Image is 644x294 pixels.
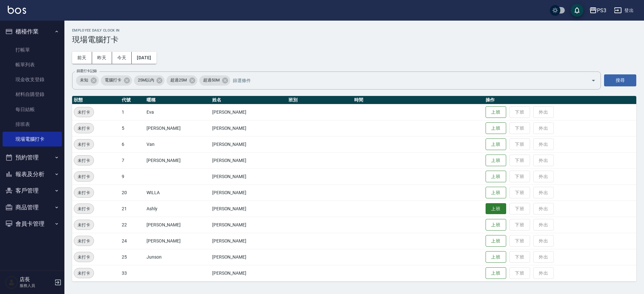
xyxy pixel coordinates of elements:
[211,104,287,120] td: [PERSON_NAME]
[120,249,145,265] td: 25
[211,120,287,136] td: [PERSON_NAME]
[74,205,94,212] span: 未打卡
[3,199,62,216] button: 商品管理
[486,106,506,118] button: 上班
[20,283,52,289] p: 服務人員
[3,23,62,40] button: 櫃檯作業
[72,28,636,33] h2: Employee Daily Clock In
[120,96,145,104] th: 代號
[120,152,145,168] td: 7
[3,102,62,117] a: 每日結帳
[211,265,287,281] td: [PERSON_NAME]
[74,141,94,148] span: 未打卡
[486,155,506,166] button: 上班
[74,173,94,180] span: 未打卡
[231,75,580,86] input: 篩選條件
[166,77,191,83] span: 超過25M
[120,168,145,185] td: 9
[486,219,506,231] button: 上班
[76,77,92,83] span: 未知
[5,276,18,289] img: Person
[287,96,353,104] th: 班別
[120,136,145,152] td: 6
[486,171,506,183] button: 上班
[72,35,636,44] h3: 現場電腦打卡
[145,185,211,201] td: WILLA
[120,120,145,136] td: 5
[597,6,606,14] div: PS3
[101,77,125,83] span: 電腦打卡
[120,104,145,120] td: 1
[145,136,211,152] td: Van
[3,182,62,199] button: 客戶管理
[145,120,211,136] td: [PERSON_NAME]
[486,187,506,199] button: 上班
[145,96,211,104] th: 暱稱
[3,57,62,72] a: 帳單列表
[8,6,26,14] img: Logo
[3,72,62,87] a: 現金收支登錄
[211,96,287,104] th: 姓名
[145,249,211,265] td: Junson
[3,87,62,102] a: 材料自購登錄
[571,4,583,17] button: save
[120,233,145,249] td: 24
[486,138,506,150] button: 上班
[101,75,132,86] div: 電腦打卡
[211,201,287,217] td: [PERSON_NAME]
[77,69,97,73] label: 篩選打卡記錄
[211,152,287,168] td: [PERSON_NAME]
[74,254,94,261] span: 未打卡
[211,217,287,233] td: [PERSON_NAME]
[486,251,506,263] button: 上班
[199,77,223,83] span: 超過50M
[145,233,211,249] td: [PERSON_NAME]
[604,74,636,86] button: 搜尋
[588,75,599,86] button: Open
[486,267,506,279] button: 上班
[211,185,287,201] td: [PERSON_NAME]
[72,52,92,64] button: 前天
[120,185,145,201] td: 20
[611,5,636,16] button: 登出
[92,52,112,64] button: 昨天
[134,75,165,86] div: 25M以內
[199,75,230,86] div: 超過50M
[74,189,94,196] span: 未打卡
[353,96,484,104] th: 時間
[3,132,62,147] a: 現場電腦打卡
[3,215,62,232] button: 會員卡管理
[134,77,158,83] span: 25M以內
[3,149,62,166] button: 預約管理
[120,265,145,281] td: 33
[120,217,145,233] td: 22
[74,270,94,277] span: 未打卡
[3,117,62,132] a: 排班表
[211,136,287,152] td: [PERSON_NAME]
[486,235,506,247] button: 上班
[72,96,120,104] th: 狀態
[74,222,94,228] span: 未打卡
[120,201,145,217] td: 21
[211,249,287,265] td: [PERSON_NAME]
[112,52,132,64] button: 今天
[587,4,609,17] button: PS3
[486,122,506,134] button: 上班
[74,238,94,244] span: 未打卡
[486,203,506,214] button: 上班
[145,201,211,217] td: Ashly
[74,157,94,164] span: 未打卡
[3,166,62,183] button: 報表及分析
[76,75,99,86] div: 未知
[145,104,211,120] td: Eva
[132,52,156,64] button: [DATE]
[3,43,62,57] a: 打帳單
[20,276,52,283] h5: 店長
[74,109,94,116] span: 未打卡
[145,152,211,168] td: [PERSON_NAME]
[484,96,636,104] th: 操作
[166,75,197,86] div: 超過25M
[74,125,94,132] span: 未打卡
[211,168,287,185] td: [PERSON_NAME]
[145,217,211,233] td: [PERSON_NAME]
